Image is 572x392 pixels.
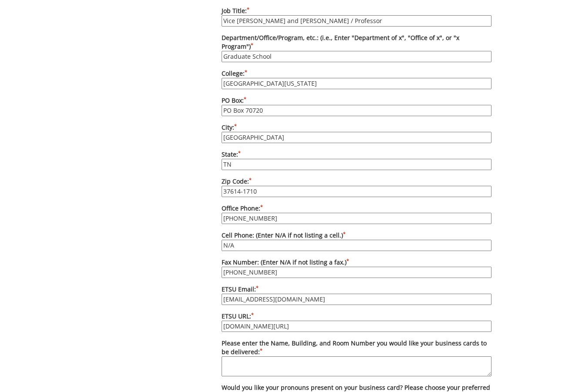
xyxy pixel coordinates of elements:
[222,312,491,332] label: ETSU URL:
[222,105,491,116] input: PO Box:*
[222,294,491,305] input: ETSU Email:*
[222,132,491,143] input: City:*
[222,240,491,251] input: Cell Phone: (Enter N/A if not listing a cell.)*
[222,321,491,332] input: ETSU URL:*
[222,34,491,62] label: Department/Office/Program, etc.: (i.e., Enter "Department of x", "Office of x", or "x Program")
[222,231,491,251] label: Cell Phone: (Enter N/A if not listing a cell.)
[222,285,491,305] label: ETSU Email:
[222,267,491,278] input: Fax Number: (Enter N/A if not listing a fax.)*
[222,339,491,376] label: Please enter the Name, Building, and Room Number you would like your business cards to be delivered:
[222,150,491,170] label: State:
[222,96,491,116] label: PO Box:
[222,213,491,224] input: Office Phone:*
[222,51,491,62] input: Department/Office/Program, etc.: (i.e., Enter "Department of x", "Office of x", or "x Program")*
[222,159,491,170] input: State:*
[222,186,491,197] input: Zip Code:*
[222,7,491,27] label: Job Title:
[222,177,491,197] label: Zip Code:
[222,123,491,143] label: City:
[222,69,491,89] label: College:
[222,204,491,224] label: Office Phone:
[222,356,491,376] textarea: Please enter the Name, Building, and Room Number you would like your business cards to be deliver...
[222,258,491,278] label: Fax Number: (Enter N/A if not listing a fax.)
[222,15,491,27] input: Job Title:*
[222,78,491,89] input: College:*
